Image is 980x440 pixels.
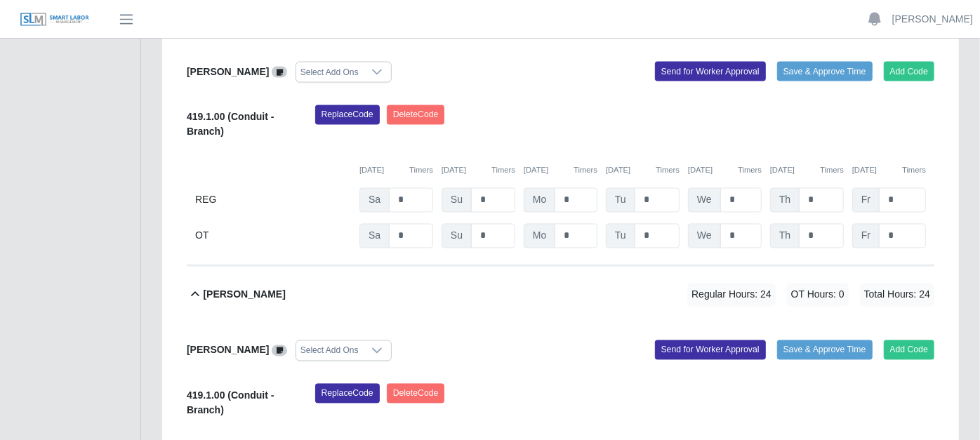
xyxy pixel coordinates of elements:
button: Timers [491,165,515,177]
a: View/Edit Notes [272,66,287,77]
div: OT [195,224,351,248]
button: Save & Approve Time [777,340,873,360]
span: We [688,224,721,248]
a: View/Edit Notes [272,345,287,356]
span: Fr [852,188,880,213]
img: SLM Logo [20,12,90,27]
span: Tu [606,188,635,213]
button: Timers [409,165,433,177]
div: Select Add Ons [296,62,363,82]
div: [DATE] [770,165,844,177]
div: [DATE] [688,165,762,177]
span: Su [442,188,472,213]
button: Add Code [884,62,935,81]
button: DeleteCode [387,105,445,125]
button: Timers [738,165,762,177]
span: Regular Hours: 24 [687,284,776,307]
button: Timers [656,165,680,177]
button: DeleteCode [387,384,445,404]
span: Th [770,188,800,213]
div: [DATE] [524,165,597,177]
button: Send for Worker Approval [655,62,766,81]
button: Timers [902,165,926,177]
div: Select Add Ons [296,341,363,361]
button: Timers [820,165,844,177]
b: [PERSON_NAME] [187,345,269,356]
span: Fr [852,224,880,248]
b: [PERSON_NAME] [203,288,285,302]
div: [DATE] [606,165,680,177]
div: REG [195,188,351,213]
button: Timers [574,165,597,177]
div: [DATE] [442,165,515,177]
b: 419.1.00 (Conduit - Branch) [187,390,274,416]
span: OT Hours: 0 [787,284,849,307]
button: ReplaceCode [315,105,380,125]
button: Add Code [884,340,935,360]
button: Save & Approve Time [777,62,873,81]
button: [PERSON_NAME] Regular Hours: 24 OT Hours: 0 Total Hours: 24 [187,267,934,324]
span: Su [442,224,472,248]
b: 419.1.00 (Conduit - Branch) [187,112,274,138]
span: Tu [606,224,635,248]
button: ReplaceCode [315,384,380,404]
span: Th [770,224,800,248]
span: Total Hours: 24 [860,284,934,307]
span: Mo [524,224,555,248]
div: [DATE] [359,165,433,177]
span: Mo [524,188,555,213]
button: Send for Worker Approval [655,340,766,360]
b: [PERSON_NAME] [187,66,269,77]
a: [PERSON_NAME] [892,12,973,27]
span: We [688,188,721,213]
div: [DATE] [852,165,926,177]
span: Sa [359,224,390,248]
span: Sa [359,188,390,213]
